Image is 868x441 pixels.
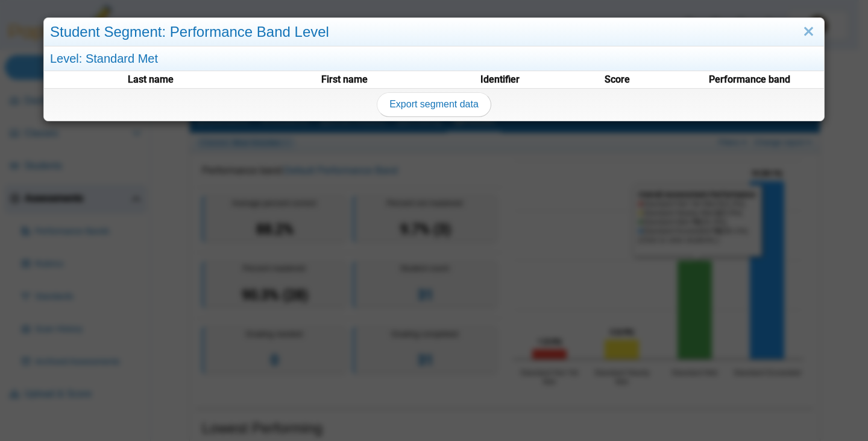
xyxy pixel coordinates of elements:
th: Identifier [442,72,558,87]
a: Close [799,22,818,42]
th: Performance band [676,72,823,87]
span: Export segment data [389,99,479,109]
th: Score [559,72,675,87]
th: First name [248,72,441,87]
a: Export segment data [377,92,491,116]
div: Level: Standard Met [44,46,824,71]
th: Last name [54,72,247,87]
div: Student Segment: Performance Band Level [44,18,824,46]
